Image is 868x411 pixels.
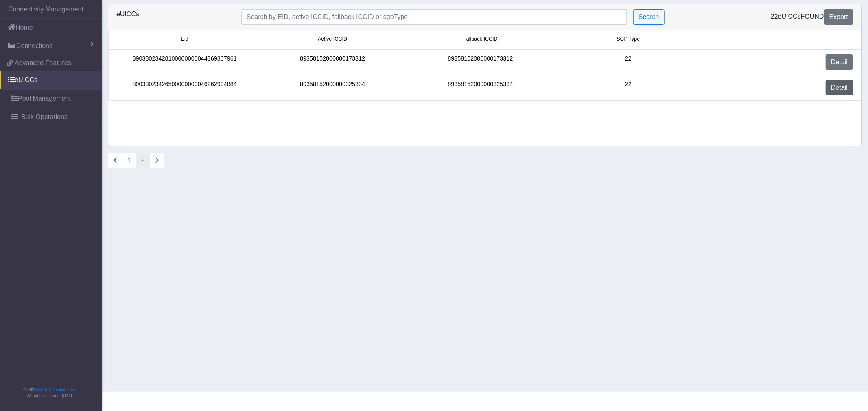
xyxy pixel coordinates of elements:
div: 89358152000000325334 [258,80,406,95]
button: Export [824,9,853,25]
span: Eid [181,35,188,43]
span: Active ICCID [318,35,347,43]
div: 22 [554,80,702,95]
span: Export [829,13,848,20]
span: found [801,13,824,20]
div: 89033023428100000000044369307961 [111,54,258,70]
button: 1 [122,153,136,168]
div: 89358152000000173312 [407,54,554,70]
span: Fallback ICCID [463,35,498,43]
a: Telit IoT Solutions, Inc. [37,387,77,392]
div: 22 [554,54,702,70]
div: 89358152000000325334 [407,80,554,95]
a: Bulk Operations [3,108,102,126]
a: Detail [826,80,853,95]
span: eUICCs [778,13,801,20]
button: 2 [136,153,150,168]
button: Search [633,9,665,25]
input: Search... [241,9,627,25]
nav: Connections list navigation [108,153,164,168]
span: SGP Type [617,35,640,43]
div: 89033023426500000000046262934884 [111,80,258,95]
a: Detail [826,54,853,70]
span: 22 [771,13,778,20]
a: Pool Management [3,90,102,108]
span: Bulk Operations [21,112,68,122]
span: Connections [16,41,52,51]
div: eUICCs [110,9,235,25]
span: Advanced Features [15,58,71,68]
div: 89358152000000173312 [258,54,406,70]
